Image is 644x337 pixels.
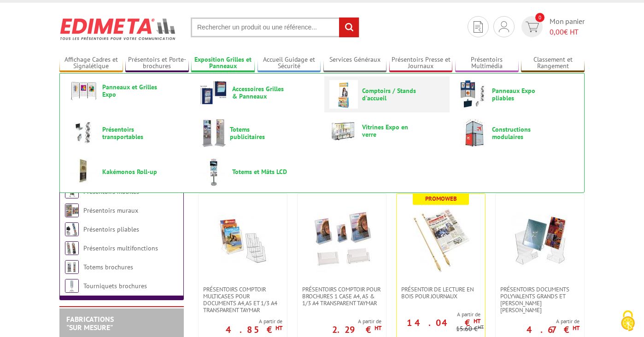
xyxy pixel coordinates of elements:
[232,168,287,175] span: Totems et Mâts LCD
[389,56,453,71] a: Présentoirs Presse et Journaux
[65,260,79,274] img: Totems brochures
[492,87,547,102] span: Panneaux Expo pliables
[332,318,381,325] span: A partir de
[527,318,580,325] span: A partir de
[199,157,315,186] a: Totems et Mâts LCD
[102,168,158,175] span: Kakémonos Roll-up
[474,21,483,33] img: devis rapide
[478,324,484,330] sup: HT
[65,279,79,293] img: Tourniquets brochures
[199,80,315,105] a: Accessoires Grilles & Panneaux
[459,80,574,109] a: Panneaux Expo pliables
[275,324,282,332] sup: HT
[521,56,585,71] a: Classement et Rangement
[59,12,177,46] img: Edimeta
[191,17,359,37] input: Rechercher un produit ou une référence...
[230,126,285,140] span: Totems publicitaires
[456,325,484,332] p: 15.60 €
[375,324,381,332] sup: HT
[329,119,445,143] a: Vitrines Expo en verre
[550,27,564,36] span: 0,00
[612,306,644,337] button: Cookies (fenêtre modale)
[616,309,639,332] img: Cookies (fenêtre modale)
[500,286,580,314] span: Présentoirs Documents Polyvalents Grands et [PERSON_NAME] [PERSON_NAME]
[332,327,381,332] p: 2.29 €
[298,286,386,307] a: PRÉSENTOIRS COMPTOIR POUR BROCHURES 1 CASE A4, A5 & 1/3 A4 TRANSPARENT taymar
[409,208,473,272] img: Présentoir de lecture en bois pour journaux
[474,317,480,325] sup: HT
[203,286,282,314] span: Présentoirs comptoir multicases POUR DOCUMENTS A4,A5 ET 1/3 A4 TRANSPARENT TAYMAR
[199,157,228,186] img: Totems et Mâts LCD
[199,119,315,147] a: Totems publicitaires
[199,80,228,105] img: Accessoires Grilles & Panneaux
[70,119,185,147] a: Présentoirs transportables
[407,320,480,325] p: 14.04 €
[425,195,457,203] b: Promoweb
[66,314,114,332] a: FABRICATIONS"Sur Mesure"
[526,22,539,32] img: devis rapide
[329,80,445,109] a: Comptoirs / Stands d'accueil
[519,16,585,37] a: devis rapide 0 Mon panier 0,00€ HT
[496,286,584,314] a: Présentoirs Documents Polyvalents Grands et [PERSON_NAME] [PERSON_NAME]
[226,327,282,332] p: 4.85 €
[310,208,374,272] img: PRÉSENTOIRS COMPTOIR POUR BROCHURES 1 CASE A4, A5 & 1/3 A4 TRANSPARENT taymar
[211,208,275,272] img: Présentoirs comptoir multicases POUR DOCUMENTS A4,A5 ET 1/3 A4 TRANSPARENT TAYMAR
[492,126,547,140] span: Constructions modulaires
[397,311,480,318] span: A partir de
[199,286,287,314] a: Présentoirs comptoir multicases POUR DOCUMENTS A4,A5 ET 1/3 A4 TRANSPARENT TAYMAR
[83,282,147,290] a: Tourniquets brochures
[65,203,79,217] img: Présentoirs muraux
[459,80,488,109] img: Panneaux Expo pliables
[397,286,485,300] a: Présentoir de lecture en bois pour journaux
[70,157,98,186] img: Kakémonos Roll-up
[339,17,359,37] input: rechercher
[59,56,123,71] a: Affichage Cadres et Signalétique
[508,208,572,272] img: Présentoirs Documents Polyvalents Grands et Petits Modèles
[70,80,98,101] img: Panneaux et Grilles Expo
[258,56,321,71] a: Accueil Guidage et Sécurité
[83,263,133,271] a: Totems brochures
[191,56,255,71] a: Exposition Grilles et Panneaux
[459,119,488,147] img: Constructions modulaires
[302,286,381,307] span: PRÉSENTOIRS COMPTOIR POUR BROCHURES 1 CASE A4, A5 & 1/3 A4 TRANSPARENT taymar
[125,56,189,71] a: Présentoirs et Porte-brochures
[83,244,158,252] a: Présentoirs multifonctions
[65,241,79,255] img: Présentoirs multifonctions
[329,80,358,109] img: Comptoirs / Stands d'accueil
[70,157,185,186] a: Kakémonos Roll-up
[70,119,98,147] img: Présentoirs transportables
[102,126,158,140] span: Présentoirs transportables
[459,119,574,147] a: Constructions modulaires
[83,225,139,233] a: Présentoirs pliables
[102,83,158,98] span: Panneaux et Grilles Expo
[199,119,226,147] img: Totems publicitaires
[70,80,185,101] a: Panneaux et Grilles Expo
[455,56,519,71] a: Présentoirs Multimédia
[329,119,358,143] img: Vitrines Expo en verre
[499,21,509,32] img: devis rapide
[362,87,417,102] span: Comptoirs / Stands d'accueil
[83,206,138,215] a: Présentoirs muraux
[550,16,585,37] span: Mon panier
[65,222,79,236] img: Présentoirs pliables
[527,327,580,332] p: 4.67 €
[401,286,480,300] span: Présentoir de lecture en bois pour journaux
[232,85,287,100] span: Accessoires Grilles & Panneaux
[550,27,585,37] span: € HT
[323,56,387,71] a: Services Généraux
[362,123,417,138] span: Vitrines Expo en verre
[573,324,580,332] sup: HT
[535,13,544,22] span: 0
[226,318,282,325] span: A partir de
